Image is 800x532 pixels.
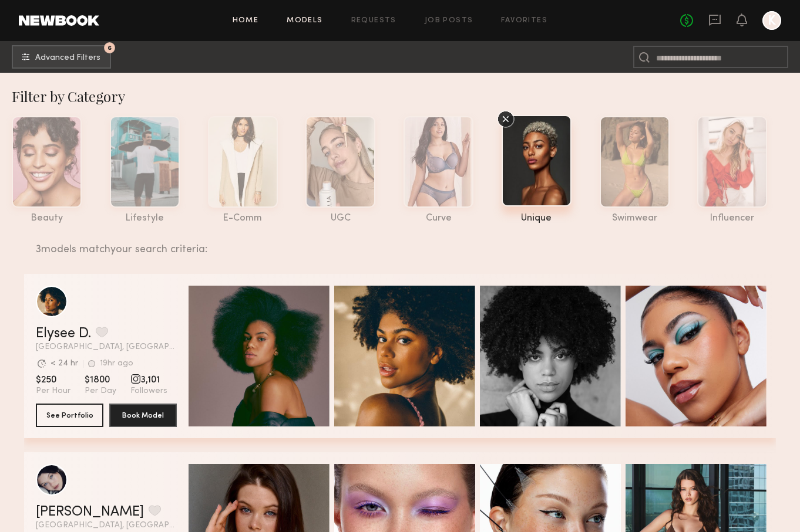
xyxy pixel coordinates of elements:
[100,360,133,368] div: 19hr ago
[51,360,78,368] div: < 24 hr
[130,386,167,397] span: Followers
[36,505,144,519] a: [PERSON_NAME]
[501,17,547,25] a: Favorites
[287,17,322,25] a: Models
[762,11,781,30] a: K
[110,214,180,223] div: lifestyle
[36,404,103,427] button: See Portfolio
[12,45,111,69] button: 6Advanced Filters
[425,17,473,25] a: Job Posts
[351,17,396,25] a: Requests
[502,214,572,223] div: unique
[36,374,70,386] span: $250
[107,45,112,50] span: 6
[109,404,177,427] button: Book Model
[36,386,70,397] span: Per Hour
[208,214,278,223] div: e-comm
[600,214,670,223] div: swimwear
[404,214,473,223] div: curve
[35,54,100,62] span: Advanced Filters
[36,231,767,255] div: 3 models match your search criteria:
[36,521,177,530] span: [GEOGRAPHIC_DATA], [GEOGRAPHIC_DATA]
[305,214,375,223] div: UGC
[130,374,167,386] span: 3,101
[697,214,767,223] div: influencer
[12,214,82,223] div: beauty
[85,386,116,397] span: Per Day
[36,343,177,351] span: [GEOGRAPHIC_DATA], [GEOGRAPHIC_DATA]
[233,17,259,25] a: Home
[85,374,116,386] span: $1800
[36,327,91,341] a: Elysee D.
[12,87,800,106] div: Filter by Category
